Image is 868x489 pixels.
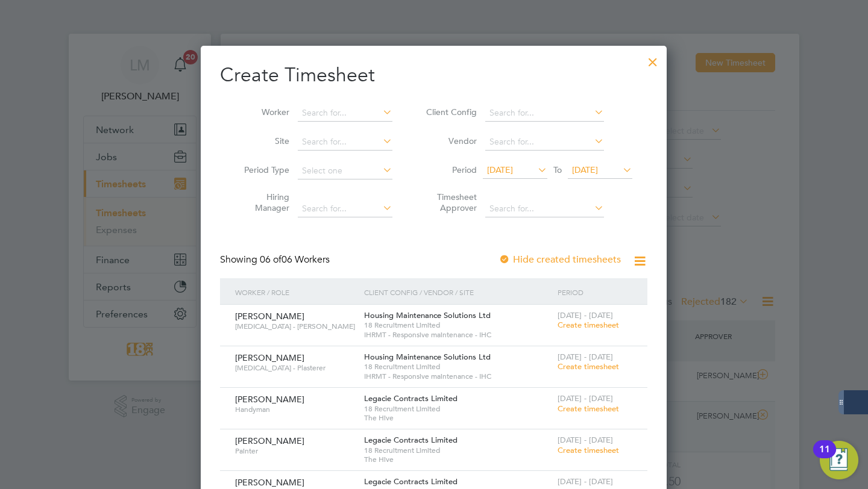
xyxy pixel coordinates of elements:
span: Housing Maintenance Solutions Ltd [364,310,491,320]
span: [PERSON_NAME] [235,352,304,363]
span: [PERSON_NAME] [235,394,304,405]
label: Period [423,164,477,175]
input: Select one [298,163,392,179]
span: Create timesheet [558,445,619,455]
span: 06 of [260,254,281,266]
input: Search for... [485,105,604,122]
span: Legacie Contracts Limited [364,435,458,445]
label: Vendor [423,135,477,146]
button: Open Resource Center, 11 new notifications [820,441,858,479]
span: Legacie Contracts Limited [364,476,458,487]
span: 18 Recruitment Limited [364,404,552,414]
span: [DATE] - [DATE] [558,435,613,445]
input: Search for... [485,134,604,151]
span: [PERSON_NAME] [235,311,304,322]
span: [DATE] - [DATE] [558,310,613,320]
span: [DATE] - [DATE] [558,476,613,487]
label: Client Config [423,107,477,117]
span: Create timesheet [558,361,619,372]
span: [PERSON_NAME] [235,435,304,446]
div: Worker / Role [232,278,361,306]
span: [DATE] - [DATE] [558,393,613,403]
span: 18 Recruitment Limited [364,446,552,455]
input: Search for... [298,201,392,217]
span: Handyman [235,405,355,414]
span: 06 Workers [260,254,330,266]
span: Create timesheet [558,320,619,330]
input: Search for... [485,201,604,217]
input: Search for... [298,134,392,151]
span: [PERSON_NAME] [235,477,304,488]
span: The Hive [364,455,552,464]
span: 18 Recruitment Limited [364,320,552,330]
label: Worker [235,107,289,117]
h2: Create Timesheet [220,63,647,88]
span: IHRMT - Responsive maintenance - IHC [364,330,552,340]
input: Search for... [298,105,392,122]
span: To [550,162,565,178]
span: The Hive [364,413,552,423]
span: [DATE] [487,164,513,175]
label: Site [235,135,289,146]
label: Hiring Manager [235,192,289,213]
span: IHRMT - Responsive maintenance - IHC [364,372,552,381]
div: Client Config / Vendor / Site [361,278,555,306]
span: [DATE] [572,164,598,175]
span: [DATE] - [DATE] [558,352,613,362]
span: Housing Maintenance Solutions Ltd [364,352,491,362]
div: 11 [819,449,830,465]
span: 18 Recruitment Limited [364,362,552,372]
span: Painter [235,446,355,456]
div: Showing [220,254,332,266]
label: Period Type [235,164,289,175]
div: Period [555,278,635,306]
span: Legacie Contracts Limited [364,393,458,403]
label: Timesheet Approver [423,192,477,213]
label: Hide created timesheets [498,254,621,266]
span: [MEDICAL_DATA] - Plasterer [235,363,355,373]
span: Create timesheet [558,403,619,414]
span: [MEDICAL_DATA] - [PERSON_NAME] [235,322,355,331]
